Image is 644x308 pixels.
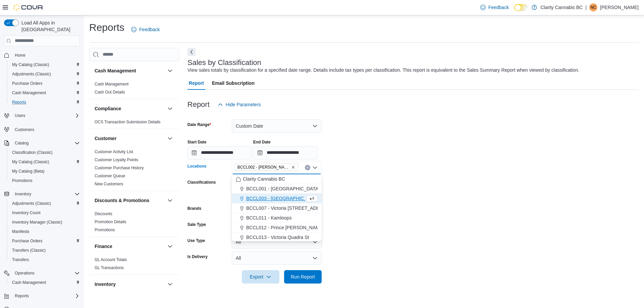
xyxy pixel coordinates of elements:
label: Date Range [187,122,211,127]
a: Classification (Classic) [9,148,55,157]
a: GL Transactions [95,265,124,270]
p: | [585,3,587,11]
label: Sale Type [187,222,206,227]
button: Customer [95,135,165,142]
a: Feedback [128,23,162,36]
span: My Catalog (Classic) [9,158,80,166]
button: Users [1,111,83,120]
h3: Cash Management [95,67,136,74]
a: Transfers [9,256,32,264]
span: Users [12,112,80,120]
span: Purchase Orders [12,81,43,86]
a: Adjustments (Classic) [9,199,54,207]
button: Discounts & Promotions [95,197,165,204]
button: Inventory Manager (Classic) [7,218,83,227]
span: Home [15,53,25,58]
button: Manifests [7,227,83,236]
span: Inventory Count [9,209,80,217]
button: Inventory [12,190,34,198]
a: New Customers [95,182,123,186]
span: Adjustments (Classic) [9,199,80,207]
span: Catalog [15,140,29,146]
span: Purchase Orders [12,238,43,244]
span: Classification (Classic) [12,150,53,155]
span: BCCL013 - Victoria Quadra St [246,234,309,241]
button: Discounts & Promotions [166,196,174,204]
span: Customer Queue [95,173,125,179]
span: Transfers [12,257,29,262]
h3: Discounts & Promotions [95,197,149,204]
span: BCCL011 - Kamloops [246,214,291,221]
label: Use Type [187,238,205,243]
button: Finance [95,243,165,250]
span: Operations [15,270,35,276]
span: My Catalog (Beta) [12,169,45,174]
span: Promotion Details [95,219,126,225]
span: Transfers [9,256,80,264]
button: All [232,251,322,265]
span: Promotions [9,177,80,185]
div: Compliance [89,118,179,129]
div: Choose from the following options [232,174,322,242]
button: Purchase Orders [7,236,83,246]
span: Cash Out Details [95,89,125,95]
a: Adjustments (Classic) [9,70,54,78]
button: Remove BCCL002 - Dawson Creek from selection in this group [291,165,295,169]
span: Inventory [15,191,31,197]
a: Inventory Count [9,209,43,217]
span: Operations [12,269,80,277]
span: My Catalog (Classic) [12,159,49,165]
input: Press the down key to open a popover containing a calendar. [187,146,252,160]
div: Finance [89,256,179,274]
a: Customer Activity List [95,149,133,154]
span: BCCL002 - [PERSON_NAME][GEOGRAPHIC_DATA] [237,164,290,171]
img: Cova [13,4,44,11]
h3: Inventory [95,281,116,288]
a: Customer Queue [95,174,125,178]
span: BCCL003 - [GEOGRAPHIC_DATA] [246,195,320,202]
span: Dark Mode [514,11,515,11]
span: NC [590,3,596,11]
a: My Catalog (Beta) [9,167,47,175]
a: Customer Purchase History [95,166,144,170]
span: BCCL001 - [GEOGRAPHIC_DATA] [246,185,320,192]
button: BCCL001 - [GEOGRAPHIC_DATA] [232,184,322,194]
button: Finance [166,242,174,250]
span: BCCL002 - Dawson Creek [234,164,298,171]
button: Customer [166,134,174,142]
button: Reports [7,98,83,107]
span: My Catalog (Beta) [9,167,80,175]
span: Feedback [488,4,509,11]
span: My Catalog (Classic) [9,61,80,69]
span: BCCL012 - Prince [PERSON_NAME] [246,224,324,231]
button: Catalog [1,138,83,148]
span: BCCL007 - Victoria [STREET_ADDRESS] [246,205,334,211]
a: Reports [9,98,29,106]
a: Promotions [95,228,115,232]
a: Manifests [9,228,32,236]
span: Purchase Orders [9,237,80,245]
span: Clarity Cannabis BC [243,176,285,182]
h3: Finance [95,243,112,250]
span: Reports [9,98,80,106]
span: Discounts [95,211,112,217]
a: Cash Out Details [95,90,125,95]
button: Classification (Classic) [7,148,83,157]
span: Adjustments (Classic) [12,71,51,77]
button: My Catalog (Beta) [7,167,83,176]
span: Manifests [9,228,80,236]
button: Custom Date [232,119,322,133]
span: Inventory Count [12,210,41,215]
button: Promotions [7,176,83,185]
button: Inventory Count [7,208,83,218]
span: Customers [15,127,34,132]
span: Reports [15,293,29,299]
span: Cash Management [12,280,46,285]
label: End Date [253,139,271,145]
span: Export [246,270,275,284]
h3: Sales by Classification [187,59,261,67]
button: My Catalog (Classic) [7,157,83,167]
div: Cash Management [89,80,179,99]
span: Cash Management [95,81,128,87]
button: Cash Management [7,88,83,98]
